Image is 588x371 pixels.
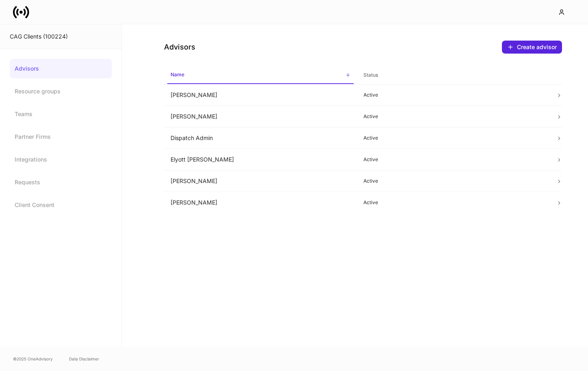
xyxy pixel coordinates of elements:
td: Elyott [PERSON_NAME] [164,149,357,170]
span: Name [167,67,354,84]
div: CAG Clients (100224) [10,32,112,41]
td: Dispatch Admin [164,127,357,149]
td: [PERSON_NAME] [164,84,357,106]
p: Active [363,178,543,184]
div: Create advisor [517,43,557,51]
h6: Status [363,71,378,79]
p: Active [363,156,543,163]
h4: Advisors [164,42,195,52]
p: Active [363,199,543,206]
button: Create advisor [502,41,562,54]
span: Status [360,67,547,84]
a: Advisors [10,59,112,78]
td: [PERSON_NAME] [164,192,357,214]
a: Data Disclaimer [69,356,99,362]
a: Partner Firms [10,127,112,147]
a: Resource groups [10,82,112,101]
p: Active [363,135,543,141]
h6: Name [171,71,184,78]
a: Requests [10,173,112,192]
td: [PERSON_NAME] [164,106,357,127]
p: Active [363,92,543,98]
a: Client Consent [10,195,112,215]
a: Integrations [10,150,112,169]
p: Active [363,113,543,120]
a: Teams [10,104,112,124]
span: © 2025 OneAdvisory [13,356,53,362]
td: [PERSON_NAME] [164,170,357,192]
